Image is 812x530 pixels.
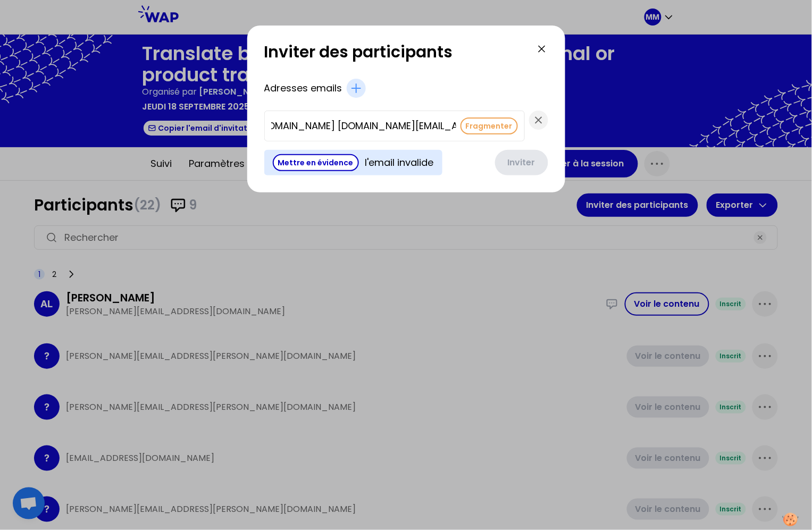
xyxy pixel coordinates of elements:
h4: Adresses emails [264,81,342,96]
button: Inviter [495,150,548,175]
h2: Inviter des participants [264,43,535,66]
p: l'email invalide [365,155,434,170]
input: TAPEZ un email ou COLLEZ une liste d'emails [271,119,456,133]
button: Mettre en évidence [273,154,359,171]
button: Fragmenter [461,117,518,134]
